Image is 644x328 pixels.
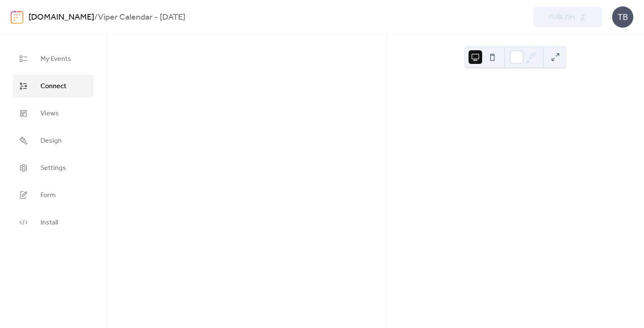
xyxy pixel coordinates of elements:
[11,10,23,24] img: logo
[98,9,185,26] b: Viper Calendar - [DATE]
[13,129,93,152] a: Design
[13,75,93,98] a: Connect
[612,6,633,28] div: TB
[40,54,71,64] span: My Events
[13,184,93,207] a: Form
[13,47,93,70] a: My Events
[29,9,94,26] a: [DOMAIN_NAME]
[40,163,66,173] span: Settings
[40,136,62,146] span: Design
[40,190,56,201] span: Form
[94,9,98,26] b: /
[40,81,66,92] span: Connect
[40,218,58,228] span: Install
[13,211,93,234] a: Install
[13,156,93,179] a: Settings
[13,102,93,125] a: Views
[40,109,59,119] span: Views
